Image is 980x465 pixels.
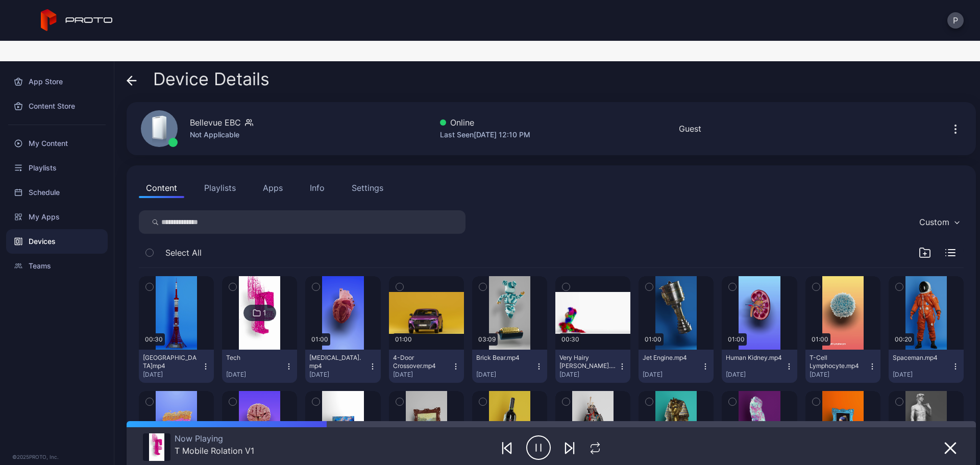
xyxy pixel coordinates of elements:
[947,12,964,29] button: P
[440,116,530,129] div: Online
[6,69,108,94] a: App Store
[143,371,202,379] div: [DATE]
[893,354,949,362] div: Spaceman.mp4
[310,182,325,194] div: Info
[165,247,202,259] span: Select All
[893,371,951,379] div: [DATE]
[393,371,452,379] div: [DATE]
[256,178,290,198] button: Apps
[810,371,868,379] div: [DATE]
[6,254,108,278] a: Teams
[226,354,282,362] div: Tech
[389,350,464,383] button: 4-Door Crossover.mp4[DATE]
[226,371,285,379] div: [DATE]
[309,354,365,370] div: Human Heart.mp4
[345,178,390,198] button: Settings
[643,354,699,362] div: Jet Engine.mp4
[175,446,254,456] div: T Mobile Rolation V1
[6,205,108,229] a: My Apps
[639,350,714,383] button: Jet Engine.mp4[DATE]
[643,371,701,379] div: [DATE]
[472,350,547,383] button: Brick Bear.mp4[DATE]
[555,350,630,383] button: Very Hairy [PERSON_NAME].mp4[DATE]
[6,94,108,118] a: Content Store
[440,129,530,141] div: Last Seen [DATE] 12:10 PM
[263,308,266,317] div: 1
[303,178,332,198] button: Info
[190,129,253,141] div: Not Applicable
[914,210,964,234] button: Custom
[190,116,241,129] div: Bellevue EBC
[222,350,297,383] button: Tech[DATE]
[305,350,380,383] button: [MEDICAL_DATA].mp4[DATE]
[810,354,866,370] div: T-Cell Lymphocyte.mp4
[726,354,782,362] div: Human Kidney.mp4
[559,371,618,379] div: [DATE]
[476,354,532,362] div: Brick Bear.mp4
[805,350,880,383] button: T-Cell Lymphocyte.mp4[DATE]
[476,371,535,379] div: [DATE]
[175,433,254,444] div: Now Playing
[889,350,964,383] button: Spaceman.mp4[DATE]
[309,371,368,379] div: [DATE]
[919,217,949,227] div: Custom
[6,156,108,180] a: Playlists
[6,229,108,254] a: Devices
[139,350,214,383] button: [GEOGRAPHIC_DATA]mp4[DATE]
[12,453,102,461] div: © 2025 PROTO, Inc.
[726,371,785,379] div: [DATE]
[6,131,108,156] a: My Content
[6,180,108,205] a: Schedule
[139,178,184,198] button: Content
[197,178,243,198] button: Playlists
[143,354,199,370] div: Tokyo Tower.mp4
[393,354,449,370] div: 4-Door Crossover.mp4
[679,123,701,135] div: Guest
[722,350,797,383] button: Human Kidney.mp4[DATE]
[559,354,616,370] div: Very Hairy Jerry.mp4
[153,69,269,89] span: Device Details
[352,182,383,194] div: Settings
